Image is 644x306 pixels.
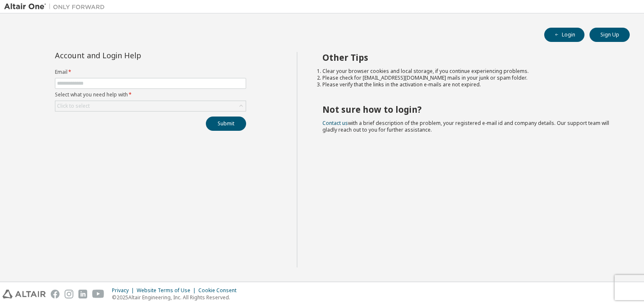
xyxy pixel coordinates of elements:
button: Login [544,28,584,42]
img: instagram.svg [65,290,73,298]
label: Select what you need help with [55,91,246,98]
div: Website Terms of Use [137,287,198,294]
div: Privacy [112,287,137,294]
li: Please verify that the links in the activation e-mails are not expired. [322,81,615,88]
img: Altair One [4,3,109,11]
a: Contact us [322,119,348,127]
li: Please check for [EMAIL_ADDRESS][DOMAIN_NAME] mails in your junk or spam folder. [322,75,615,81]
h2: Not sure how to login? [322,104,615,115]
label: Email [55,69,246,75]
img: youtube.svg [92,290,104,298]
button: Sign Up [589,28,630,42]
div: Click to select [57,103,90,109]
img: linkedin.svg [78,290,87,298]
span: with a brief description of the problem, your registered e-mail id and company details. Our suppo... [322,119,609,133]
h2: Other Tips [322,52,615,63]
img: facebook.svg [51,290,60,298]
p: © 2025 Altair Engineering, Inc. All Rights Reserved. [112,294,241,301]
button: Submit [206,117,246,131]
div: Click to select [55,101,246,111]
li: Clear your browser cookies and local storage, if you continue experiencing problems. [322,68,615,75]
img: altair_logo.svg [3,290,46,298]
div: Account and Login Help [55,52,208,59]
div: Cookie Consent [198,287,241,294]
